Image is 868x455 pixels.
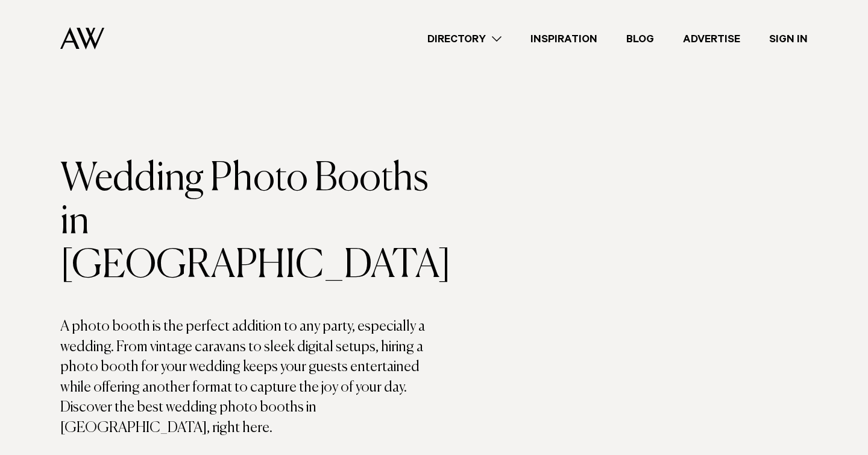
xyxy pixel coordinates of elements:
[755,31,822,47] a: Sign In
[413,31,516,47] a: Directory
[60,27,104,49] img: Auckland Weddings Logo
[60,157,434,288] h1: Wedding Photo Booths in [GEOGRAPHIC_DATA]
[612,31,668,47] a: Blog
[516,31,612,47] a: Inspiration
[668,31,755,47] a: Advertise
[60,317,434,439] p: A photo booth is the perfect addition to any party, especially a wedding. From vintage caravans t...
